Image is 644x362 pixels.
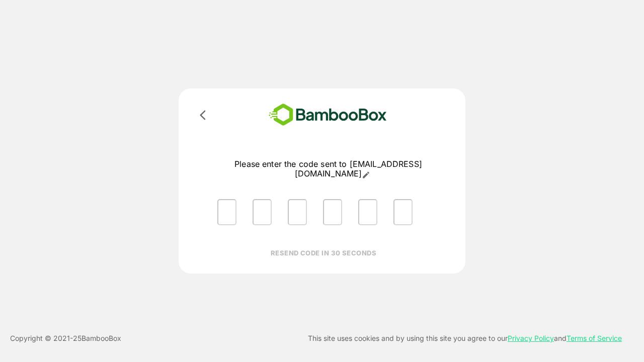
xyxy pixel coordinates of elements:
[209,159,447,179] p: Please enter the code sent to [EMAIL_ADDRESS][DOMAIN_NAME]
[393,199,413,225] input: Please enter OTP character 6
[217,199,236,225] input: Please enter OTP character 1
[508,334,554,342] a: Privacy Policy
[253,199,272,225] input: Please enter OTP character 2
[10,332,121,344] p: Copyright © 2021- 25 BambooBox
[288,199,307,225] input: Please enter OTP character 3
[308,332,622,344] p: This site uses cookies and by using this site you agree to our and
[358,199,377,225] input: Please enter OTP character 5
[254,101,401,129] img: bamboobox
[567,334,622,342] a: Terms of Service
[323,199,342,225] input: Please enter OTP character 4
